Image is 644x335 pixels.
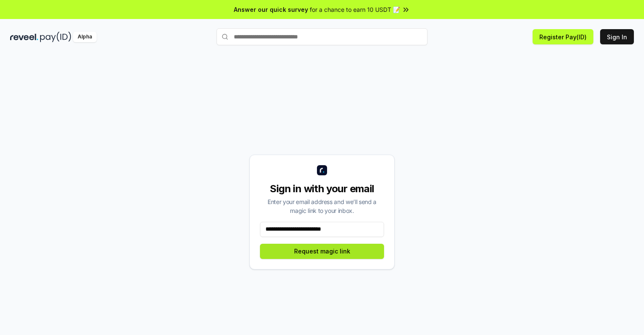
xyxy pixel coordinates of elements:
div: Enter your email address and we’ll send a magic link to your inbox. [260,197,384,215]
span: Answer our quick survey [234,5,308,14]
div: Sign in with your email [260,182,384,196]
button: Register Pay(ID) [533,29,593,44]
button: Sign In [600,29,634,44]
img: logo_small [317,165,327,175]
span: for a chance to earn 10 USDT 📝 [310,5,400,14]
img: reveel_dark [10,32,38,42]
div: Alpha [73,32,97,42]
img: pay_id [40,32,71,42]
button: Request magic link [260,244,384,259]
